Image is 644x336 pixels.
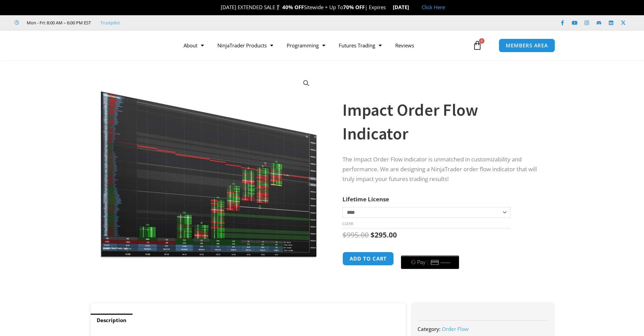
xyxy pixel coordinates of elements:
label: Lifetime License [342,195,389,203]
a: MEMBERS AREA [499,39,555,52]
a: About [177,38,211,53]
a: Programming [280,38,332,53]
img: OrderFlow 2 [100,72,317,259]
a: Order Flow [442,326,469,332]
span: $ [371,230,375,240]
span: MEMBERS AREA [506,43,548,48]
span: $ [342,230,347,240]
strong: 40% OFF [282,4,304,10]
strong: 70% OFF [343,4,365,10]
img: 🎉 [215,5,220,10]
a: Clear options [342,221,353,226]
a: Description [91,314,133,327]
img: ⌛ [386,5,391,10]
h1: Impact Order Flow Indicator [342,98,540,145]
span: [DATE] EXTENDED SALE Sitewide + Up To | Expires [214,4,393,10]
img: LogoAI | Affordable Indicators – NinjaTrader [80,33,152,58]
text: •••••• [441,260,451,265]
a: 0 [462,36,492,55]
a: Reviews [388,38,421,53]
bdi: 295.00 [371,230,397,240]
strong: [DATE] [393,4,415,10]
img: 🏌️‍♂️ [276,5,281,10]
a: NinjaTrader Products [211,38,280,53]
bdi: 995.00 [342,230,369,240]
a: Trustpilot [100,19,120,27]
p: The Impact Order Flow indicator is unmatched in customizability and performance. We are designing... [342,155,540,184]
span: 0 [479,38,484,44]
span: Mon - Fri: 8:00 AM – 6:00 PM EST [25,19,91,27]
a: View full-screen image gallery [300,77,312,89]
img: 🏭 [409,5,414,10]
span: Category: [418,326,440,332]
button: Buy with GPay [401,255,459,269]
a: Futures Trading [332,38,388,53]
a: Click Here [422,4,445,10]
nav: Menu [177,38,471,53]
button: Add to cart [342,252,394,266]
